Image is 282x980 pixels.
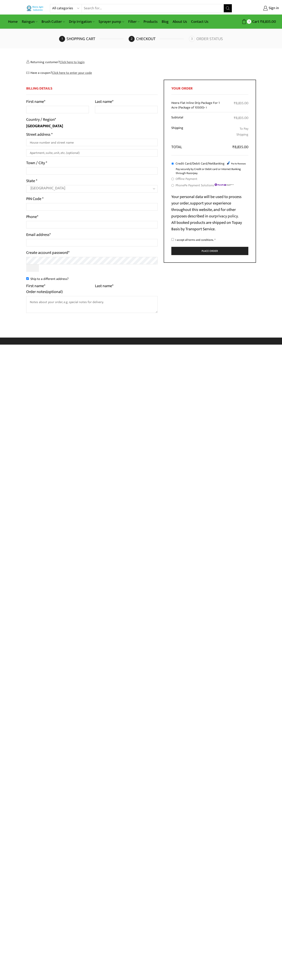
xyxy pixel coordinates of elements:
[30,185,146,191] span: Maharashtra
[171,98,227,112] td: Heera Flat Inline Drip Package For 1 Acre (Package of 10500)
[59,36,128,42] a: Shopping cart
[234,115,248,121] bdi: 8,835.00
[26,98,45,105] label: First name
[234,100,248,106] bdi: 8,835.00
[95,283,113,289] label: Last name
[224,4,232,12] button: Search button
[46,288,63,295] span: (optional)
[226,160,246,166] img: Credit Card/Debit Card/NetBanking
[214,238,215,242] abbr: required
[268,6,279,11] span: Sign in
[26,131,53,138] label: Street address
[26,149,158,157] input: Apartment, suite, unit, etc. (optional)
[171,238,174,241] input: I accept all terms and conditions. *
[260,19,276,25] bdi: 8,835.00
[236,18,276,25] a: 1 Cart ₹8,835.00
[26,71,256,75] div: Have a coupon?
[26,139,158,146] input: House number and street name
[6,17,20,26] a: Home
[189,17,210,26] a: Contact Us
[30,276,69,281] span: Ship to a different address?
[260,19,262,25] span: ₹
[142,17,160,26] a: Products
[176,167,248,175] p: Pay securely by Credit or Debit card or Internet Banking through Razorpay.
[126,17,142,26] a: Filter
[52,70,92,75] a: Enter your coupon code
[232,144,248,150] bdi: 8,835.00
[20,17,40,26] a: Raingun
[26,59,256,65] div: Returning customer?
[215,213,238,220] a: privacy policy
[171,123,227,142] th: Shipping
[60,59,85,65] a: Click here to login
[214,183,234,186] img: PhonePe Payment Solutions
[26,160,47,166] label: Town / City
[171,194,248,232] p: Your personal data will be used to process your order, support your experience throughout this we...
[171,142,227,150] th: Total
[229,126,248,137] label: To Pay Shipping
[238,5,279,12] a: Sign in
[171,85,193,92] span: Your order
[26,178,37,184] label: State
[97,17,126,26] a: Sprayer pump
[171,17,189,26] a: About Us
[171,112,227,123] th: Subtotal
[247,19,251,24] span: 1
[40,17,67,26] a: Brush Cutter
[234,115,236,121] span: ₹
[95,98,113,105] label: Last name
[26,249,70,256] label: Create account password
[26,116,56,123] label: Country / Region
[67,17,97,26] a: Drip Irrigation
[176,176,197,182] label: Offline Payment
[26,85,52,92] span: Billing Details
[26,231,51,238] label: Email address
[234,100,236,106] span: ₹
[26,264,39,272] button: Show password
[26,283,45,289] label: First name
[26,277,29,280] input: Ship to a different address?
[176,182,234,188] label: PhonePe Payment Solutions
[232,144,234,150] span: ₹
[82,4,224,12] input: Search for...
[176,161,247,167] label: Credit Card/Debit Card/NetBanking
[171,247,248,255] button: Place order
[204,105,207,110] strong: × 1
[160,17,171,26] a: Blog
[26,196,44,202] label: PIN Code
[175,238,214,242] span: I accept all terms and conditions.
[26,123,63,129] strong: [GEOGRAPHIC_DATA]
[26,289,63,295] label: Order notes
[26,185,158,193] span: State
[251,19,259,24] span: Cart
[26,214,38,220] label: Phone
